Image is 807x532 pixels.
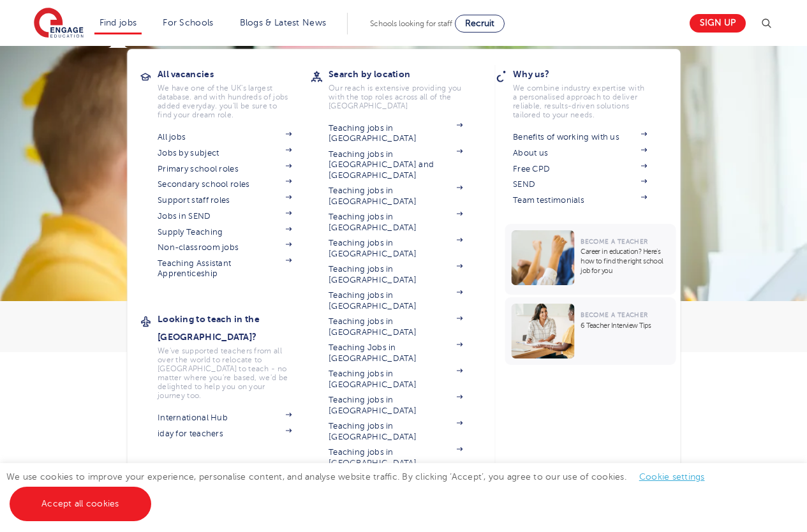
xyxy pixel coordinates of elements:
[163,18,213,27] a: For Schools
[158,65,311,83] h3: All vacancies
[370,19,452,28] span: Schools looking for staff
[158,258,292,279] a: Teaching Assistant Apprenticeship
[465,18,494,28] span: Recruit
[329,290,463,311] a: Teaching jobs in [GEOGRAPHIC_DATA]
[158,84,292,119] p: We have one of the UK's largest database. and with hundreds of jobs added everyday. you'll be sur...
[329,84,463,110] p: Our reach is extensive providing you with the top roles across all of the [GEOGRAPHIC_DATA]
[158,132,292,142] a: All jobs
[158,346,292,400] p: We've supported teachers from all over the world to relocate to [GEOGRAPHIC_DATA] to teach - no m...
[505,297,679,365] a: Become a Teacher6 Teacher Interview Tips
[158,310,311,400] a: Looking to teach in the [GEOGRAPHIC_DATA]?We've supported teachers from all over the world to rel...
[329,264,463,285] a: Teaching jobs in [GEOGRAPHIC_DATA]
[329,395,463,416] a: Teaching jobs in [GEOGRAPHIC_DATA]
[158,429,292,439] a: iday for teachers
[639,472,705,482] a: Cookie settings
[513,195,647,205] a: Team testimonials
[329,369,463,390] a: Teaching jobs in [GEOGRAPHIC_DATA]
[158,148,292,158] a: Jobs by subject
[158,65,311,119] a: All vacanciesWe have one of the UK's largest database. and with hundreds of jobs added everyday. ...
[158,242,292,253] a: Non-classroom jobs
[505,224,679,295] a: Become a TeacherCareer in education? Here’s how to find the right school job for you
[240,18,327,27] a: Blogs & Latest News
[158,179,292,189] a: Secondary school roles
[329,65,482,83] h3: Search by location
[513,179,647,189] a: SEND
[329,316,463,337] a: Teaching jobs in [GEOGRAPHIC_DATA]
[581,238,648,245] span: Become a Teacher
[158,211,292,221] a: Jobs in SEND
[329,238,463,259] a: Teaching jobs in [GEOGRAPHIC_DATA]
[513,132,647,142] a: Benefits of working with us
[581,321,669,330] p: 6 Teacher Interview Tips
[513,65,666,119] a: Why us?We combine industry expertise with a personalised approach to deliver reliable, results-dr...
[158,164,292,174] a: Primary school roles
[329,421,463,442] a: Teaching jobs in [GEOGRAPHIC_DATA]
[455,15,505,33] a: Recruit
[6,472,718,508] span: We use cookies to improve your experience, personalise content, and analyse website traffic. By c...
[329,343,463,364] a: Teaching Jobs in [GEOGRAPHIC_DATA]
[513,65,666,83] h3: Why us?
[581,247,669,276] p: Career in education? Here’s how to find the right school job for you
[158,195,292,205] a: Support staff roles
[158,227,292,237] a: Supply Teaching
[513,84,647,119] p: We combine industry expertise with a personalised approach to deliver reliable, results-driven so...
[10,487,151,521] a: Accept all cookies
[329,65,482,110] a: Search by locationOur reach is extensive providing you with the top roles across all of the [GEOG...
[513,148,647,158] a: About us
[329,212,463,233] a: Teaching jobs in [GEOGRAPHIC_DATA]
[329,186,463,207] a: Teaching jobs in [GEOGRAPHIC_DATA]
[513,164,647,174] a: Free CPD
[329,149,463,181] a: Teaching jobs in [GEOGRAPHIC_DATA] and [GEOGRAPHIC_DATA]
[581,311,648,318] span: Become a Teacher
[329,447,463,468] a: Teaching jobs in [GEOGRAPHIC_DATA]
[158,413,292,423] a: International Hub
[158,310,311,346] h3: Looking to teach in the [GEOGRAPHIC_DATA]?
[100,18,137,27] a: Find jobs
[329,123,463,144] a: Teaching jobs in [GEOGRAPHIC_DATA]
[34,8,84,40] img: Engage Education
[690,14,746,33] a: Sign up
